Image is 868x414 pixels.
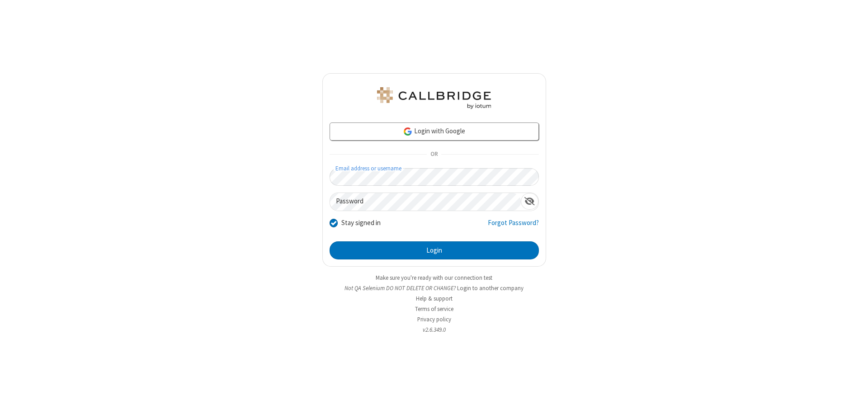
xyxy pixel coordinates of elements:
a: Forgot Password? [488,218,539,235]
a: Login with Google [330,122,539,141]
button: Login [330,241,539,259]
span: OR [427,148,441,161]
a: Help & support [416,295,453,302]
li: Not QA Selenium DO NOT DELETE OR CHANGE? [322,284,546,292]
label: Stay signed in [341,218,381,228]
li: v2.6.349.0 [322,325,546,334]
img: google-icon.png [403,127,413,136]
a: Privacy policy [417,315,451,323]
div: Show password [521,193,538,210]
a: Make sure you're ready with our connection test [376,274,492,282]
img: QA Selenium DO NOT DELETE OR CHANGE [375,87,493,109]
input: Email address or username [330,168,539,186]
a: Terms of service [415,305,453,313]
input: Password [330,193,521,211]
button: Login to another company [457,284,524,292]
